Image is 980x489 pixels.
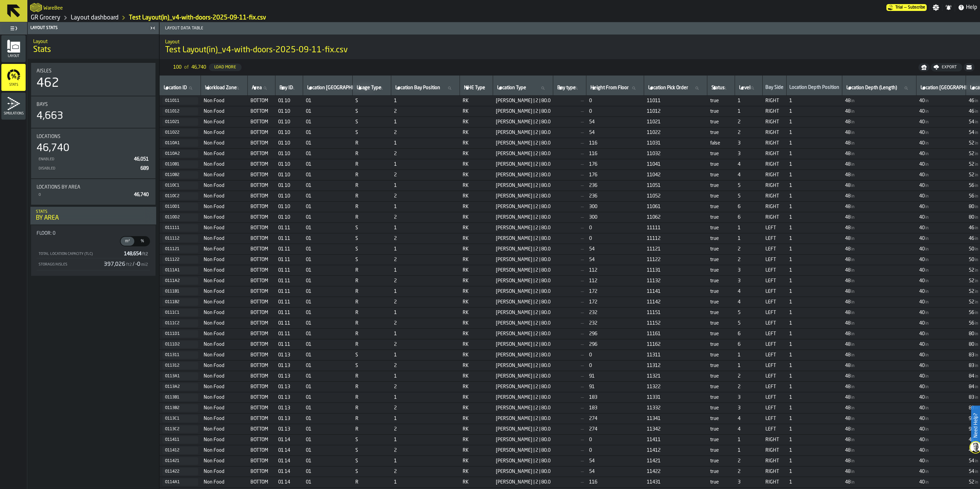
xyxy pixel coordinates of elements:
span: / [133,260,135,269]
span: 1 [789,109,840,114]
span: label [590,85,629,91]
div: 011011 [165,98,195,103]
h2: Sub Title [165,38,975,45]
div: Title [37,102,150,107]
button: button-0114A1 [162,478,198,486]
div: StatList-item-Total Location Capacity (TLC) [37,249,150,258]
div: 011121 [165,247,195,252]
div: 462 [37,77,59,90]
span: 01 10 [278,109,300,114]
span: Floor: 0 [37,231,55,236]
div: 0111C2 [165,321,195,326]
span: FormattedValue [969,119,979,125]
span: label [846,85,897,91]
input: label [463,84,490,93]
span: 100 [173,65,181,70]
span: 11012 [647,109,705,114]
button: button-0111C2 [162,320,198,327]
div: Title [37,134,150,139]
span: 1 [789,98,840,104]
span: Stats [33,44,51,55]
span: 48 [845,130,850,135]
button: button-0111C1 [162,309,198,316]
span: — [556,119,584,125]
span: 01 [306,119,350,125]
span: Locations [37,134,60,139]
button: button- [918,63,929,71]
div: Bay Side [765,85,784,92]
span: label [739,85,750,91]
span: 48 [845,109,850,114]
span: in [851,120,855,125]
span: 1 [394,98,457,104]
div: Title [37,231,150,236]
span: [PERSON_NAME] | 2 | 80.0 [496,119,550,125]
span: 46,740 [134,192,149,197]
input: label [845,84,913,93]
div: Storage/Aisles [38,262,92,267]
span: RK [463,119,490,125]
div: 0110B2 [165,173,195,177]
button: button-011412 [162,447,198,454]
span: 2 [738,130,760,135]
span: label [307,85,371,91]
label: button-switch-multi-m² [120,236,135,246]
span: 40 [919,109,925,114]
span: 01 10 [278,130,300,135]
div: 011311 [165,353,195,357]
span: Non Food [204,130,245,135]
div: ButtonLoadMore-Load More-Prev-First-Last [168,62,247,73]
span: in [925,131,929,135]
span: Non Food [204,98,245,104]
div: 0113B2 [165,406,195,410]
span: 689 [140,166,149,171]
div: StatList-item-Storage/Aisles [37,258,150,270]
div: 0111B1 [165,289,195,294]
button: button-011021 [162,118,198,126]
span: RK [463,98,490,104]
div: Title [37,68,150,74]
span: label [464,85,485,91]
span: Test Layout(in)_v4-with-doors-2025-09-11-fix.csv [165,45,348,56]
span: RK [463,109,490,114]
span: — [556,109,584,114]
div: title-Test Layout(in)_v4-with-doors-2025-09-11-fix.csv [160,35,980,59]
span: 0 [589,98,641,104]
input: label [204,84,245,93]
div: 46,740 [37,142,69,154]
div: thumb [121,237,134,246]
span: FormattedValue [919,109,929,114]
li: menu Layout [1,35,26,63]
span: Help [966,3,977,12]
div: 0111A1 [165,268,195,273]
button: button-Export [931,63,962,71]
span: RK [463,130,490,135]
div: 011012 [165,109,195,114]
header: Layout Stats [28,22,159,34]
input: label [394,84,457,93]
div: thumb [136,237,149,246]
input: label [647,84,704,93]
div: StatList-item-Enabled [37,154,150,164]
div: Title [37,185,150,190]
span: 46 [969,109,974,114]
label: button-switch-multi-% [135,236,150,246]
span: S [355,98,389,104]
span: 46,740 [191,65,206,70]
span: 1 [738,109,760,114]
div: 0111B2 [165,300,195,304]
span: true [710,98,732,104]
div: 0113C1 [165,416,195,421]
button: button-0111D2 [162,341,198,348]
input: label [556,84,583,93]
button: button-0111A1 [162,267,198,274]
span: ft2 [126,262,132,267]
div: 011422 [165,469,195,474]
span: 1 [789,119,840,125]
button: button-011111 [162,224,198,232]
div: 011411 [165,437,195,442]
div: 011112 [165,236,195,241]
input: label [496,84,550,93]
span: BOTTOM [250,140,273,146]
button: button-0110C1 [162,182,198,189]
